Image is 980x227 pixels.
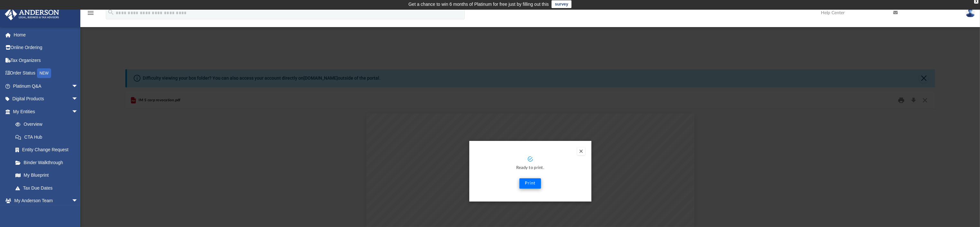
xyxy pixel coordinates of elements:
[9,169,85,182] a: My Blueprint
[519,178,541,189] button: Print
[4,41,88,54] a: Online Ordering
[72,80,85,93] span: arrow_drop_down
[9,182,88,194] a: Tax Due Dates
[4,28,88,41] a: Home
[4,80,88,93] a: Platinum Q&Aarrow_drop_down
[9,156,88,169] a: Binder Walkthrough
[4,93,88,105] a: Digital Productsarrow_drop_down
[107,9,114,16] i: search
[4,105,88,118] a: My Entitiesarrow_drop_down
[9,118,88,131] a: Overview
[72,93,85,106] span: arrow_drop_down
[966,8,975,17] img: User Pic
[4,194,85,207] a: My Anderson Teamarrow_drop_down
[476,164,585,172] p: Ready to print.
[72,194,85,208] span: arrow_drop_down
[409,0,549,8] div: Get a chance to win 6 months of Platinum for free just by filling out this
[37,68,51,78] div: NEW
[72,105,85,118] span: arrow_drop_down
[4,67,88,80] a: Order StatusNEW
[4,54,88,67] a: Tax Organizers
[552,0,571,8] a: survey
[9,131,88,143] a: CTA Hub
[87,12,94,17] a: menu
[3,8,61,20] img: Anderson Advisors Platinum Portal
[87,9,94,17] i: menu
[9,143,88,156] a: Entity Change Request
